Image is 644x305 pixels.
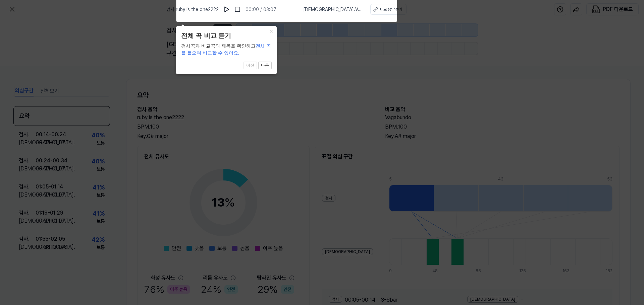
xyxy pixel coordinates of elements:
div: 검사곡과 비교곡의 제목을 확인하고 [181,43,272,57]
span: [DEMOGRAPHIC_DATA] . Vagabundo [303,6,362,13]
img: stop [234,6,241,13]
button: 비교 음악 듣기 [370,4,407,15]
span: 검사 . ruby is the one2222 [166,6,219,13]
span: 전체 곡을 들으며 비교할 수 있어요. [181,43,271,56]
div: 00:00 / 03:07 [246,6,276,13]
button: 다음 [258,62,272,70]
header: 전체 곡 비교 듣기 [181,31,272,41]
div: 비교 음악 듣기 [380,6,402,12]
img: play [223,6,230,13]
button: Close [266,26,277,35]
